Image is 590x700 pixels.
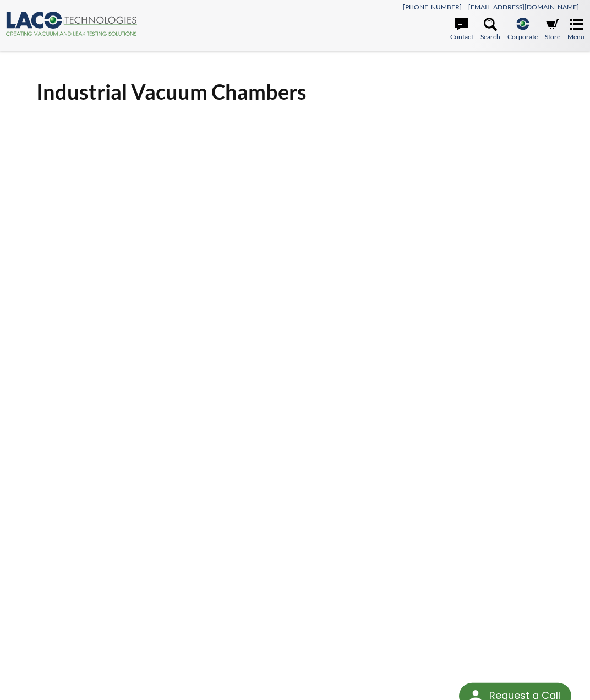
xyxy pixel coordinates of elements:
a: Contact [450,18,473,42]
a: Search [480,18,500,42]
a: [EMAIL_ADDRESS][DOMAIN_NAME] [468,3,579,11]
a: Store [545,18,560,42]
a: Menu [567,18,584,42]
span: Corporate [507,31,538,42]
a: [PHONE_NUMBER] [403,3,462,11]
h1: Industrial Vacuum Chambers [36,78,554,105]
